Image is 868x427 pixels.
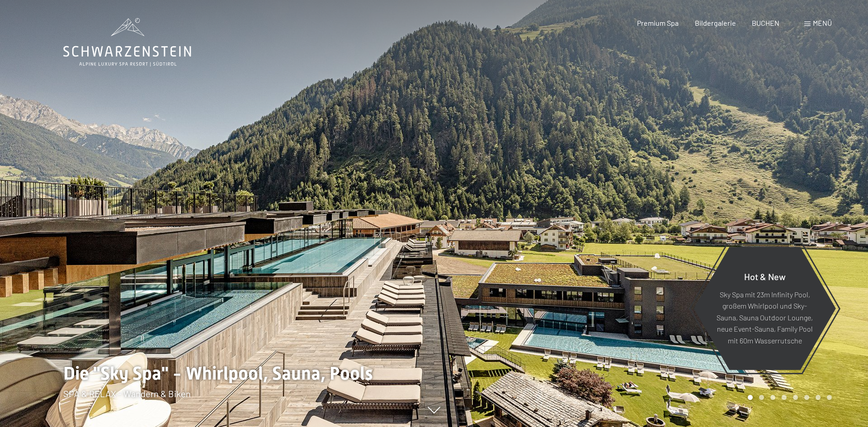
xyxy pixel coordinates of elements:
a: BUCHEN [752,19,779,27]
div: Carousel Page 5 [793,395,798,400]
span: Menü [813,19,832,27]
div: Carousel Page 7 [816,395,821,400]
a: Premium Spa [637,19,679,27]
div: Carousel Page 4 [782,395,787,400]
div: Carousel Page 6 [804,395,809,400]
div: Carousel Page 3 [770,395,775,400]
a: Hot & New Sky Spa mit 23m Infinity Pool, großem Whirlpool und Sky-Sauna, Sauna Outdoor Lounge, ne... [693,246,836,371]
div: Carousel Page 1 (Current Slide) [748,395,753,400]
p: Sky Spa mit 23m Infinity Pool, großem Whirlpool und Sky-Sauna, Sauna Outdoor Lounge, neue Event-S... [716,288,814,346]
div: Carousel Pagination [745,395,832,400]
div: Carousel Page 2 [759,395,764,400]
div: Carousel Page 8 [827,395,832,400]
span: Hot & New [744,271,786,282]
a: Bildergalerie [695,19,736,27]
